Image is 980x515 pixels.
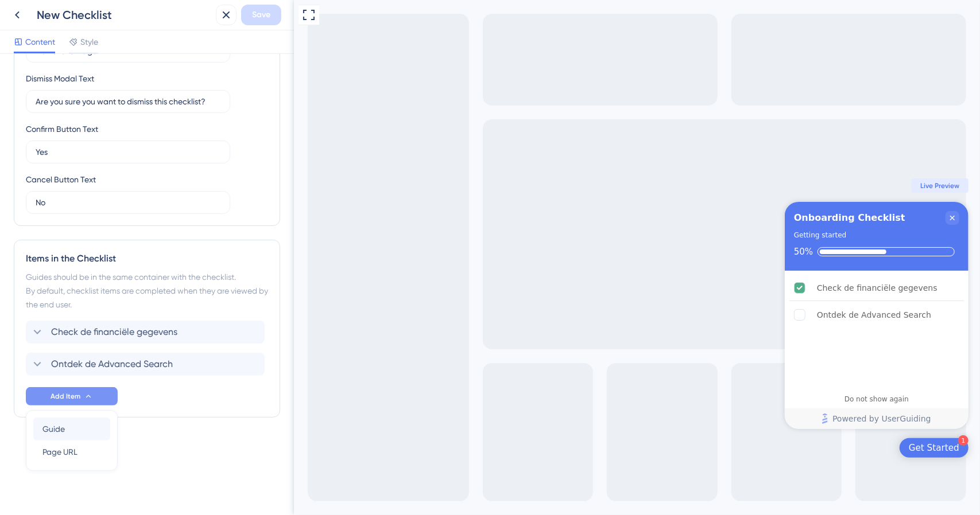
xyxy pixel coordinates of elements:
[606,438,675,458] div: Open Get Started checklist, remaining modules: 1
[36,146,220,158] input: Type the value
[523,281,644,295] div: Check de financiële gegevens
[495,275,670,301] div: Check de financiële gegevens is complete.
[495,302,670,327] div: Ontdek de Advanced Search is incomplete.
[26,270,268,311] div: Guides should be in the same container with the checklist. By default, checklist items are comple...
[51,325,177,339] span: Check de financiële gegevens
[37,7,211,23] div: New Checklist
[42,445,78,459] span: Page URL
[491,202,675,429] div: Checklist Container
[25,35,55,49] span: Content
[539,412,637,426] span: Powered by UserGuiding
[80,35,98,49] span: Style
[51,357,173,371] span: Ontdek de Advanced Search
[652,211,665,225] div: Close Checklist
[36,95,220,108] input: Type the value
[500,247,665,257] div: Checklist progress: 50%
[51,392,80,401] span: Add Item
[500,229,552,241] div: Getting started
[26,72,94,85] div: Dismiss Modal Text
[36,196,220,209] input: Type the value
[26,252,268,266] div: Items in the Checklist
[491,408,675,429] div: Footer
[500,247,519,257] div: 50%
[26,173,96,186] div: Cancel Button Text
[33,418,110,440] button: Guide
[491,271,675,407] div: Checklist items
[626,181,665,190] span: Live Preview
[26,122,98,136] div: Confirm Button Text
[33,440,110,463] button: Page URL
[500,211,611,225] div: Onboarding Checklist
[252,8,270,22] span: Save
[26,387,118,405] button: Add Item
[551,395,615,404] div: Do not show again
[523,308,637,322] div: Ontdek de Advanced Search
[615,442,665,454] div: Get Started
[241,5,281,25] button: Save
[664,435,675,446] div: 1
[42,422,65,436] span: Guide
